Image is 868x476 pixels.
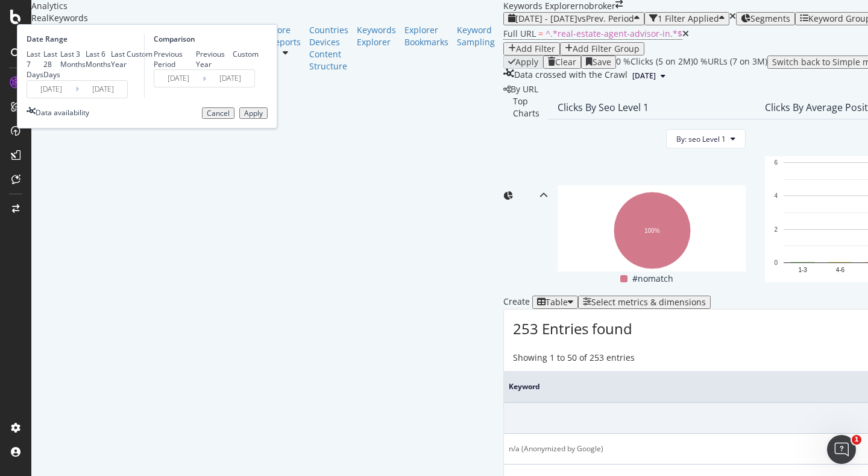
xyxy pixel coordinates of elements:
div: RealKeywords [31,12,503,24]
div: Last 6 Months [86,49,111,69]
button: Segments [736,12,795,25]
div: Previous Period [154,49,196,69]
text: 0 [774,259,778,266]
iframe: Intercom live chat [827,435,856,464]
div: Last 28 Days [43,49,60,80]
button: [DATE] [627,69,670,83]
button: Table [532,296,578,309]
div: Select metrics & dimensions [591,297,706,307]
div: Add Filter Group [573,44,640,54]
input: Start Date [27,81,75,98]
div: Previous Year [196,49,233,69]
div: Add Filter [516,44,555,54]
div: Showing 1 to 50 of 253 entries [513,352,635,365]
div: Create [503,296,578,309]
button: By: seo Level 1 [666,129,746,148]
span: #nomatch [632,271,673,286]
div: times [729,12,736,21]
div: Save [593,57,611,67]
div: legacy label [503,83,538,95]
div: Top Charts [513,95,539,296]
span: 253 Entries found [513,319,632,338]
span: By: seo Level 1 [676,134,726,144]
text: 4 [774,193,778,200]
a: Content [309,48,348,60]
input: End Date [79,81,127,98]
button: Add Filter [503,42,560,56]
a: Countries [309,24,348,36]
div: Data crossed with the Crawl [514,69,627,83]
button: Clear [543,56,581,69]
span: [DATE] - [DATE] [515,13,577,24]
a: Explorer Bookmarks [404,24,448,48]
a: Keywords Explorer [357,24,396,48]
div: 0 % URLs ( 7 on 3M ) [693,56,767,69]
a: More Reports [269,24,301,48]
button: Apply [239,107,268,119]
span: = [538,28,543,39]
span: 1 [852,435,861,445]
div: Apply [515,57,538,67]
div: Cancel [207,109,230,118]
div: Custom [233,49,259,59]
input: End Date [206,70,254,87]
span: Segments [750,13,790,24]
div: Last 3 Months [60,49,86,69]
a: Structure [309,60,348,72]
div: 1 Filter Applied [658,14,719,24]
svg: A chart. [558,185,746,271]
button: Save [581,56,616,69]
div: Apply [244,109,263,118]
text: 2 [774,226,778,233]
text: 4-6 [836,267,845,273]
text: 6 [774,159,778,166]
div: Custom [127,49,153,59]
a: Keyword Sampling [457,24,495,48]
a: Devices [309,36,348,48]
div: 0 % Clicks ( 5 on 2M ) [616,56,693,69]
div: Last 7 Days [27,49,43,80]
input: Start Date [154,70,203,87]
span: Full URL [503,28,536,39]
button: Cancel [202,107,234,119]
button: 1 Filter Applied [644,12,729,25]
div: Comparison [154,34,259,44]
span: vs Prev. Period [577,13,634,24]
button: Add Filter Group [560,42,644,56]
span: ^.*real-estate-agent-advisor-in.*$ [546,28,682,39]
button: [DATE] - [DATE]vsPrev. Period [503,12,644,25]
div: Last Year [111,49,127,69]
text: 1-3 [798,267,807,273]
div: Date Range [27,34,141,44]
span: By URL [511,83,538,95]
button: Select metrics & dimensions [578,296,711,309]
div: Clear [555,57,576,67]
div: Table [546,297,568,307]
div: Clicks By seo Level 1 [558,101,649,113]
div: Data availability [36,107,89,118]
text: 100% [644,227,660,234]
button: Apply [503,56,543,69]
span: 2025 Aug. 4th [632,71,656,81]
